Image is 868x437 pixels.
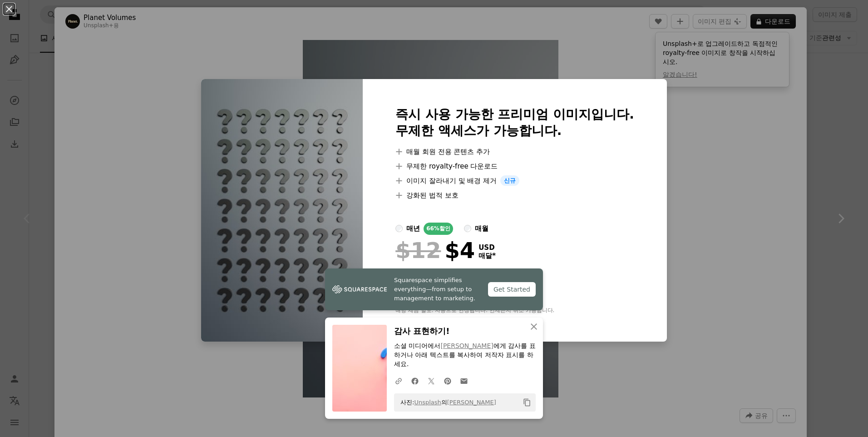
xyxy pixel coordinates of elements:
span: USD [478,243,496,252]
div: 매년 [406,223,420,234]
div: 매월 [475,223,488,234]
span: Squarespace simplifies everything—from setup to management to marketing. [394,276,481,303]
a: Unsplash [414,399,441,406]
span: 신규 [500,175,519,186]
h3: 감사 표현하기! [394,325,536,338]
span: 사진: 의 [396,395,496,410]
a: Twitter에 공유 [423,372,439,390]
h2: 즉시 사용 가능한 프리미엄 이미지입니다. 무제한 액세스가 가능합니다. [395,106,634,139]
input: 매월 [464,225,471,232]
a: Squarespace simplifies everything—from setup to management to marketing.Get Started [325,268,543,310]
a: Pinterest에 공유 [439,372,456,390]
li: 무제한 royalty-free 다운로드 [395,161,634,172]
li: 매월 회원 전용 콘텐츠 추가 [395,146,634,157]
span: $12 [395,238,441,262]
li: 이미지 잘라내기 및 배경 제거 [395,175,634,186]
img: file-1747939142011-51e5cc87e3c9 [332,283,387,296]
a: 이메일로 공유에 공유 [456,372,472,390]
li: 강화된 법적 보호 [395,190,634,201]
a: [PERSON_NAME] [440,342,493,349]
div: $4 [395,238,475,262]
input: 매년66%할인 [395,225,403,232]
div: Get Started [488,282,536,297]
img: premium_photo-1678216285952-1cb373275d14 [201,79,363,342]
p: 소셜 미디어에서 에게 감사를 표하거나 아래 텍스트를 복사하여 저작자 표시를 하세요. [394,342,536,369]
button: 클립보드에 복사하기 [519,395,535,410]
a: Facebook에 공유 [407,372,423,390]
a: [PERSON_NAME] [447,399,496,406]
div: 66% 할인 [424,223,453,235]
